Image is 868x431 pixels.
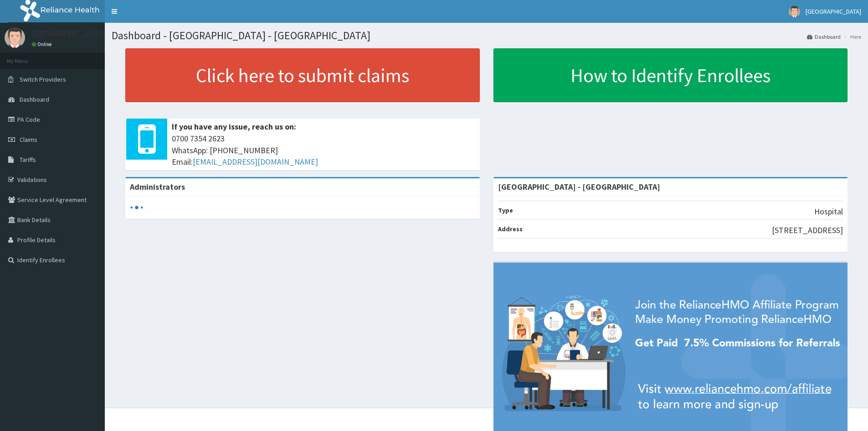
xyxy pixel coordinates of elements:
svg: audio-loading [130,201,144,214]
b: Type [498,206,513,214]
a: Online [32,41,54,47]
a: [EMAIL_ADDRESS][DOMAIN_NAME] [193,156,318,167]
li: Here [842,33,861,41]
span: [GEOGRAPHIC_DATA] [806,7,861,16]
a: Click here to submit claims [125,48,480,102]
img: User Image [5,27,25,48]
img: User Image [789,6,800,17]
b: Administrators [130,182,185,192]
p: [STREET_ADDRESS] [772,224,843,236]
span: Dashboard [20,95,49,104]
span: Claims [20,135,37,144]
h1: Dashboard - [GEOGRAPHIC_DATA] - [GEOGRAPHIC_DATA] [112,30,861,42]
p: [GEOGRAPHIC_DATA] [32,30,107,38]
p: Hospital [814,206,843,218]
span: 0700 7354 2623 WhatsApp: [PHONE_NUMBER] Email: [172,133,475,168]
b: Address [498,225,523,233]
a: How to Identify Enrollees [493,48,848,102]
strong: [GEOGRAPHIC_DATA] - [GEOGRAPHIC_DATA] [498,182,660,192]
a: Dashboard [807,33,841,41]
span: Tariffs [20,156,36,164]
b: If you have any issue, reach us on: [172,121,296,132]
span: Switch Providers [20,75,66,83]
